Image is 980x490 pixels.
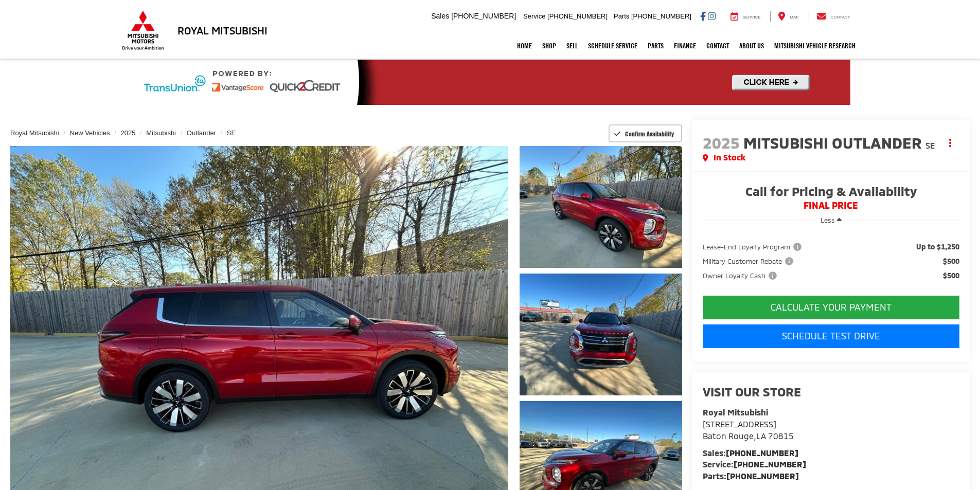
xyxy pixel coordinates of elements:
span: Up to $1,250 [916,242,959,252]
span: Call for Pricing & Availability [703,185,959,201]
img: 2025 Mitsubishi Outlander SE [518,272,683,396]
a: Instagram: Click to visit our Instagram page [708,12,716,20]
span: LA [756,431,766,441]
button: Lease-End Loyalty Program [703,242,805,252]
strong: Service: [703,459,806,469]
strong: Royal Mitsubishi [703,407,768,417]
a: Home [512,33,537,59]
strong: Parts: [703,471,799,481]
span: Lease-End Loyalty Program [703,242,804,252]
span: In Stock [714,152,745,164]
span: Parts [614,12,629,20]
button: Owner Loyalty Cash [703,270,780,281]
span: [PHONE_NUMBER] [631,12,691,20]
a: [STREET_ADDRESS] Baton Rouge,LA 70815 [703,419,794,441]
button: Less [815,211,847,229]
a: Contact [809,11,858,22]
span: $500 [943,256,959,266]
span: Less [821,216,835,224]
span: 70815 [768,431,794,441]
button: Military Customer Rebate [703,256,797,266]
img: Mitsubishi [120,10,166,50]
span: [STREET_ADDRESS] [703,419,776,429]
span: 2025 [703,133,740,152]
a: SE [227,129,236,137]
span: FINAL PRICE [703,201,959,211]
a: Expand Photo 1 [520,146,682,268]
a: Contact [701,33,734,59]
a: Royal Mitsubishi [10,129,59,137]
h3: Royal Mitsubishi [177,25,268,36]
span: Map [790,15,798,20]
span: Service [523,12,545,20]
a: Mitsubishi [146,129,176,137]
span: $500 [943,270,959,281]
a: Service [723,11,769,22]
span: Sales [431,12,449,20]
span: Confirm Availability [625,130,674,138]
a: Map [770,11,806,22]
span: Mitsubishi Outlander [743,133,925,152]
a: Schedule Test Drive [703,324,959,348]
a: [PHONE_NUMBER] [726,471,799,481]
a: Parts: Opens in a new tab [643,33,669,59]
span: Baton Rouge [703,431,754,441]
span: Service [743,15,761,20]
img: Quick2Credit [130,60,850,105]
a: New Vehicles [70,129,110,137]
button: CALCULATE YOUR PAYMENT [703,296,959,319]
a: 2025 [120,129,135,137]
a: Schedule Service: Opens in a new tab [583,33,643,59]
span: [PHONE_NUMBER] [547,12,608,20]
a: Outlander [187,129,216,137]
button: Actions [941,134,959,152]
a: Facebook: Click to visit our Facebook page [700,12,706,20]
button: Confirm Availability [609,124,682,142]
span: Contact [830,15,850,20]
a: [PHONE_NUMBER] [734,459,806,469]
a: [PHONE_NUMBER] [726,448,798,458]
span: SE [925,140,935,150]
a: About Us [734,33,769,59]
a: Expand Photo 2 [520,274,682,395]
img: 2025 Mitsubishi Outlander SE [518,144,683,269]
a: Sell [561,33,583,59]
a: Finance [669,33,701,59]
strong: Sales: [703,448,798,458]
h2: Visit our Store [703,385,959,398]
a: Mitsubishi Vehicle Research [769,33,861,59]
span: , [703,431,794,441]
span: Military Customer Rebate [703,256,795,266]
a: Shop [537,33,561,59]
span: [PHONE_NUMBER] [451,12,516,20]
span: Owner Loyalty Cash [703,270,779,281]
span: dropdown dots [949,139,951,147]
